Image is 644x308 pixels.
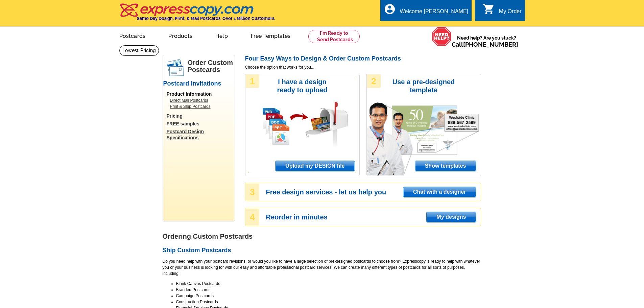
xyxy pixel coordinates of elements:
[452,34,522,48] span: Need help? Are you stuck?
[367,74,381,88] div: 2
[499,8,522,18] div: My Order
[109,27,157,43] a: Postcards
[170,103,231,110] a: Print & Ship Postcards
[384,3,396,15] i: account_circle
[268,78,337,94] h3: I have a design ready to upload
[167,59,184,76] img: postcards.png
[483,3,495,15] i: shopping_cart
[176,281,481,287] li: Blank Canvas Postcards
[176,293,481,299] li: Campaign Postcards
[400,8,468,18] div: Welcome [PERSON_NAME]
[246,209,259,226] div: 4
[163,258,481,277] p: Do you need help with your postcard revisions, or would you like to have a large selection of pre...
[176,287,481,293] li: Branded Postcards
[119,8,275,21] a: Same Day Design, Print, & Mail Postcards. Over 1 Million Customers.
[245,64,481,70] span: Choose the option that works for you...
[167,91,212,97] span: Product Information
[266,214,480,220] h3: Reorder in minutes
[246,74,259,88] div: 1
[403,187,476,197] span: Chat with a designer
[167,128,234,141] a: Postcard Design Specifications
[240,27,302,43] a: Free Templates
[137,16,275,21] h4: Same Day Design, Print, & Mail Postcards. Over 1 Million Customers.
[463,41,518,48] a: [PHONE_NUMBER]
[432,27,452,46] img: help
[245,55,481,63] h2: Four Easy Ways to Design & Order Custom Postcards
[167,113,234,119] a: Pricing
[163,233,253,240] strong: Ordering Custom Postcards
[483,7,522,16] a: shopping_cart My Order
[170,97,231,103] a: Direct Mail Postcards
[276,161,354,171] span: Upload my DESIGN file
[426,212,476,222] a: My designs
[389,78,458,94] h3: Use a pre-designed template
[176,299,481,305] li: Construction Postcards
[427,212,476,222] span: My designs
[167,121,234,127] a: FREE samples
[266,189,480,195] h3: Free design services - let us help you
[415,161,476,171] span: Show templates
[415,161,476,171] a: Show templates
[158,27,203,43] a: Products
[246,184,259,200] div: 3
[163,80,234,88] h2: Postcard Invitations
[403,187,476,197] a: Chat with a designer
[188,59,234,73] h1: Order Custom Postcards
[163,247,481,254] h2: Ship Custom Postcards
[275,161,355,171] a: Upload my DESIGN file
[205,27,239,43] a: Help
[452,41,518,48] span: Call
